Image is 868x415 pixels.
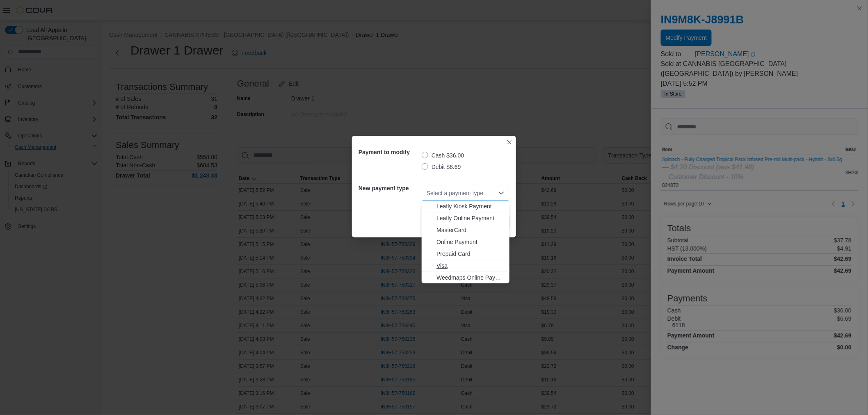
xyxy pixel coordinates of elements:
label: Cash $36.00 [422,150,464,160]
button: Closes this modal window [505,137,514,147]
button: Online Payment [422,236,509,248]
button: Weedmaps Online Payment [422,272,509,284]
h5: New payment type [359,180,420,196]
h5: Payment to modify [359,144,420,160]
span: Prepaid Card [436,250,505,258]
button: MasterCard [422,224,509,236]
span: Visa [436,262,505,270]
span: Leafly Kiosk Payment [436,202,505,210]
button: Leafly Online Payment [422,212,509,224]
button: Prepaid Card [422,248,509,260]
button: Close list of options [498,190,505,196]
input: Accessible screen reader label [427,188,427,198]
span: Weedmaps Online Payment [436,274,505,282]
span: Leafly Online Payment [436,214,505,222]
span: MasterCard [436,226,505,234]
label: Debit $6.69 [422,162,461,172]
span: Online Payment [436,238,505,246]
button: Leafly Kiosk Payment [422,201,509,212]
div: Choose from the following options [422,129,509,284]
button: Visa [422,260,509,272]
